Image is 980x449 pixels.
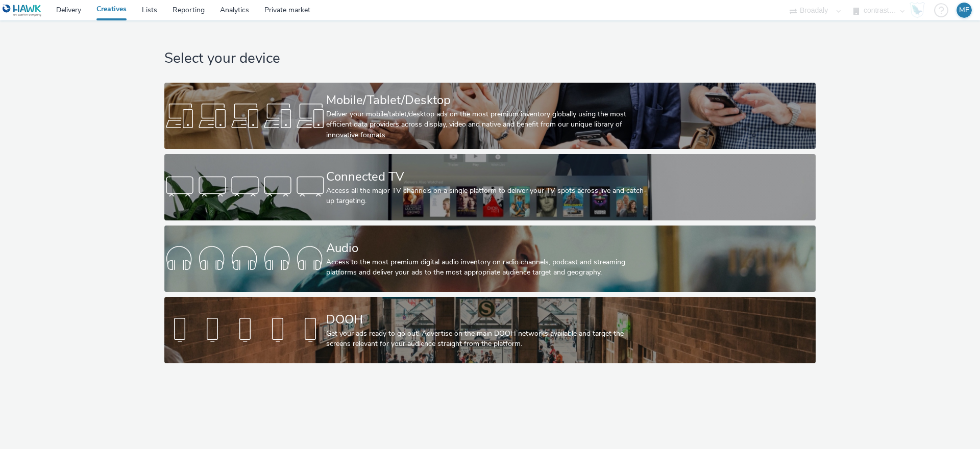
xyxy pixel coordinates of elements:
div: Audio [326,239,650,257]
h1: Select your device [164,49,815,68]
div: Access to the most premium digital audio inventory on radio channels, podcast and streaming platf... [326,257,650,278]
div: MF [959,3,969,18]
img: Hawk Academy [910,2,925,18]
a: AudioAccess to the most premium digital audio inventory on radio channels, podcast and streaming ... [164,226,815,292]
a: Connected TVAccess all the major TV channels on a single platform to deliver your TV spots across... [164,154,815,220]
div: Connected TV [326,168,650,186]
div: Mobile/Tablet/Desktop [326,91,650,109]
div: Access all the major TV channels on a single platform to deliver your TV spots across live and ca... [326,186,650,207]
a: Hawk Academy [910,2,929,18]
a: DOOHGet your ads ready to go out! Advertise on the main DOOH networks available and target the sc... [164,297,815,363]
a: Mobile/Tablet/DesktopDeliver your mobile/tablet/desktop ads on the most premium inventory globall... [164,83,815,149]
img: undefined Logo [3,4,42,17]
div: Deliver your mobile/tablet/desktop ads on the most premium inventory globally using the most effi... [326,109,650,140]
div: Get your ads ready to go out! Advertise on the main DOOH networks available and target the screen... [326,329,650,350]
div: DOOH [326,311,650,329]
